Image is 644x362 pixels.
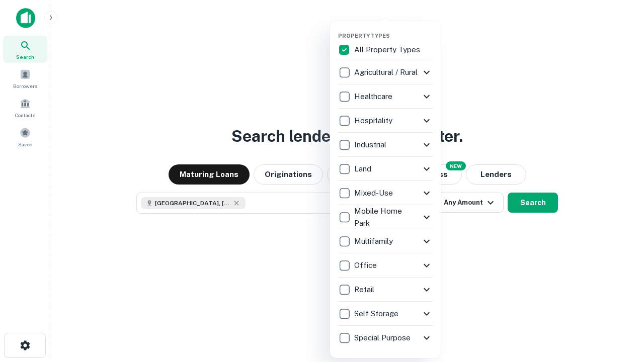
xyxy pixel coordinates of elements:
div: Retail [338,278,433,302]
div: Special Purpose [338,326,433,350]
div: Self Storage [338,302,433,326]
div: Multifamily [338,229,433,253]
div: Industrial [338,133,433,157]
p: Office [354,259,379,271]
div: Hospitality [338,109,433,133]
p: Special Purpose [354,332,413,344]
div: Mobile Home Park [338,205,433,229]
p: Retail [354,284,376,296]
div: Office [338,253,433,278]
p: Industrial [354,139,388,151]
p: Mixed-Use [354,187,395,199]
iframe: Chat Widget [594,282,644,330]
p: Hospitality [354,115,394,127]
p: Healthcare [354,90,394,103]
p: All Property Types [354,44,422,56]
div: Land [338,157,433,181]
p: Agricultural / Rural [354,66,420,78]
p: Land [354,163,373,175]
div: Mixed-Use [338,181,433,205]
div: Agricultural / Rural [338,60,433,84]
span: Property Types [338,33,390,39]
p: Mobile Home Park [354,205,421,229]
p: Self Storage [354,308,400,320]
div: Healthcare [338,84,433,109]
p: Multifamily [354,235,395,247]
